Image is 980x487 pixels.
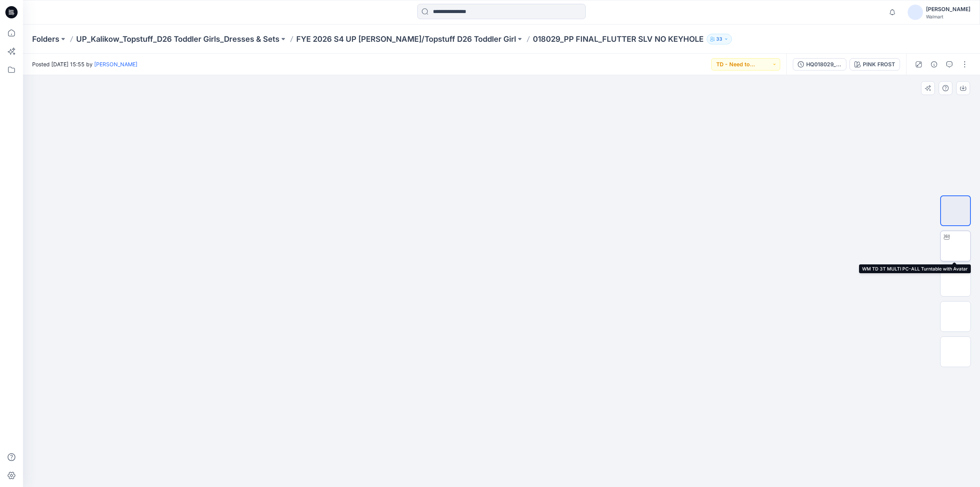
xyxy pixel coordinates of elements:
div: [PERSON_NAME] [926,5,970,14]
button: 33 [707,34,732,44]
button: Details [928,58,940,71]
p: 018029_PP FINAL_FLUTTER SLV NO KEYHOLE [533,34,704,44]
div: PINK FROST [863,60,895,69]
button: HQ018029_PP MESH FINAL [793,58,846,71]
img: avatar [908,5,923,20]
a: Folders [32,34,59,44]
button: PINK FROST [849,58,900,71]
div: Walmart [926,14,970,20]
a: FYE 2026 S4 UP [PERSON_NAME]/Topstuff D26 Toddler Girl [296,34,516,44]
img: WM TD 3T MULTI PC-ALL Front wo Avatar [941,266,970,296]
img: WM TD 3T MULTI PC-ALL Full Side 1 wo Avatar [941,302,970,331]
p: 33 [716,35,722,43]
img: WM TD 3T MULTI PC-ALL Colorway wo Avatar [941,196,970,225]
a: [PERSON_NAME] [94,61,137,67]
a: UP_Kalikow_Topstuff_D26 Toddler Girls_Dresses & Sets [76,34,279,44]
span: Posted [DATE] 15:55 by [32,60,137,68]
div: HQ018029_PP MESH FINAL [806,60,841,69]
img: WM TD 3T MULTI PC-ALL Turntable with Avatar [941,231,970,261]
img: WM TD 3T MULTI PC-ALL Back wo Avatar [941,337,970,367]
